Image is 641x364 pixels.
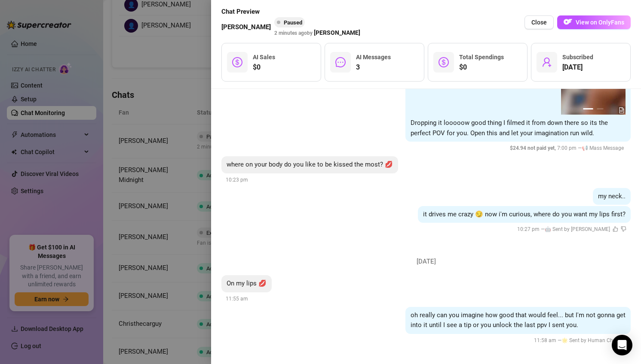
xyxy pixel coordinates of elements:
[226,296,248,302] span: 11:55 am
[284,19,302,26] span: Paused
[459,54,504,61] span: Total Spendings
[613,226,618,232] span: like
[531,19,547,26] span: Close
[356,62,391,73] span: 3
[227,161,393,168] span: where on your body do you like to be kissed the most? 💋
[274,30,360,36] span: 2 minutes ago by
[253,54,275,61] span: AI Sales
[534,337,626,343] span: 11:58 am —
[517,226,626,232] span: 10:27 pm —
[221,22,271,33] span: [PERSON_NAME]
[562,54,593,61] span: Subscribed
[227,279,267,287] span: On my lips 💋
[510,145,626,151] span: 7:00 pm —
[314,28,360,37] span: [PERSON_NAME]
[561,337,624,343] span: 🌟 Sent by Human Chatter
[542,57,552,67] span: user-add
[612,335,632,355] div: Open Intercom Messenger
[410,257,442,267] span: [DATE]
[562,62,593,73] span: [DATE]
[253,62,275,73] span: $0
[335,57,346,67] span: message
[598,192,626,200] span: my neck..
[411,311,626,329] span: oh really can you imagine how good that would feel... but I'm not gonna get into it until I see a...
[557,15,631,30] a: OFView on OnlyFans
[510,145,557,151] span: $ 24.94 not paid yet ,
[356,54,391,61] span: AI Messages
[423,210,626,218] span: it drives me crazy 😏 now i'm curious, where do you want my lips first?
[221,7,360,17] span: Chat Preview
[621,226,626,232] span: dislike
[557,15,631,29] button: OFView on OnlyFans
[232,57,242,67] span: dollar
[597,108,604,109] button: 2
[582,145,624,151] span: 📢 Mass Message
[576,19,624,26] span: View on OnlyFans
[459,62,504,73] span: $0
[411,119,608,137] span: Dropping it looooow good thing I filmed it from down there so its the perfect POV for you. Open t...
[524,15,554,29] button: Close
[564,18,572,26] img: OF
[439,57,449,67] span: dollar
[545,226,610,232] span: 🤖 Sent by [PERSON_NAME]
[226,177,248,183] span: 10:23 pm
[619,107,625,113] span: file-gif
